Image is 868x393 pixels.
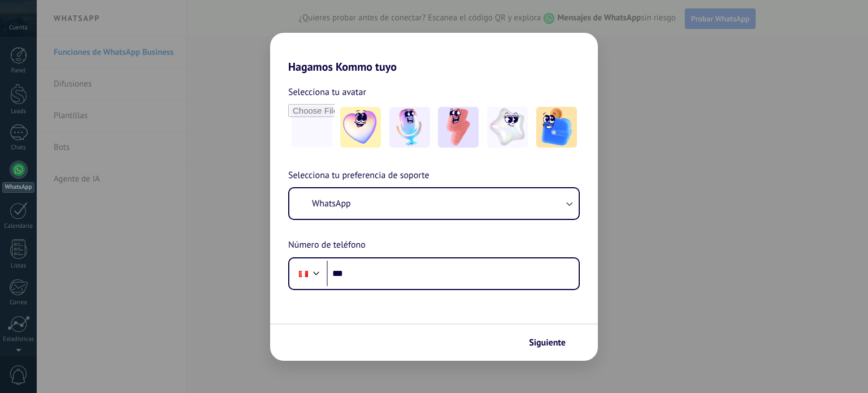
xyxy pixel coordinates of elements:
[288,238,366,253] span: Número de teléfono
[288,169,429,183] span: Selecciona tu preferencia de soporte
[288,85,366,100] span: Selecciona tu avatar
[529,339,566,347] span: Siguiente
[340,107,381,148] img: -1.jpeg
[389,107,430,148] img: -2.jpeg
[293,262,314,286] div: Peru: + 51
[487,107,528,148] img: -4.jpeg
[438,107,479,148] img: -3.jpeg
[524,333,581,352] button: Siguiente
[312,198,351,209] span: WhatsApp
[536,107,577,148] img: -5.jpeg
[289,188,579,219] button: WhatsApp
[270,33,598,74] h2: Hagamos Kommo tuyo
